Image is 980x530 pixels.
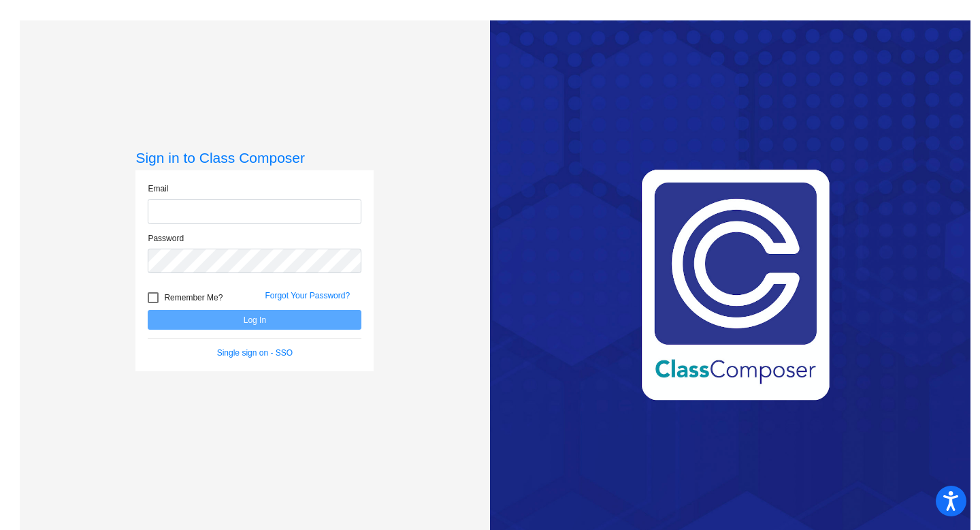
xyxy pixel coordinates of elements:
a: Forgot Your Password? [265,291,350,300]
label: Email [148,183,168,195]
a: Single sign on - SSO [217,348,293,358]
label: Password [148,232,184,245]
span: Remember Me? [164,290,223,306]
h3: Sign in to Class Composer [135,149,374,166]
button: Log In [148,310,361,330]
